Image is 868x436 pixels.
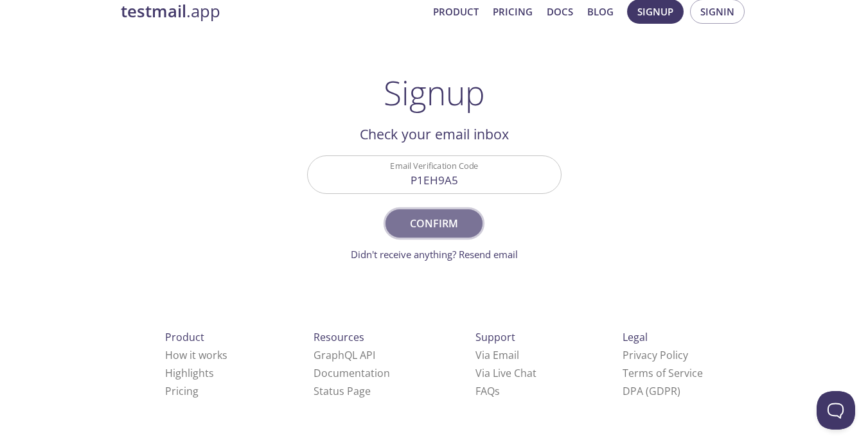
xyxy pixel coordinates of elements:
[623,384,680,398] a: DPA (GDPR)
[493,3,533,20] a: Pricing
[400,214,468,232] span: Confirm
[623,348,688,362] a: Privacy Policy
[165,348,227,362] a: How it works
[495,384,500,398] span: s
[623,330,648,344] span: Legal
[623,366,703,380] a: Terms of Service
[314,384,371,398] a: Status Page
[475,366,536,380] a: Via Live Chat
[475,330,515,344] span: Support
[817,391,855,430] iframe: Help Scout Beacon - Open
[314,366,390,380] a: Documentation
[637,3,673,20] span: Signup
[307,123,562,145] h2: Check your email inbox
[475,384,500,398] a: FAQ
[314,330,364,344] span: Resources
[165,330,204,344] span: Product
[314,348,375,362] a: GraphQL API
[385,209,482,238] button: Confirm
[587,3,614,20] a: Blog
[165,366,214,380] a: Highlights
[121,1,423,22] a: testmail.app
[384,73,485,112] h1: Signup
[351,248,518,261] a: Didn't receive anything? Resend email
[165,384,199,398] a: Pricing
[700,3,734,20] span: Signin
[547,3,573,20] a: Docs
[475,348,519,362] a: Via Email
[433,3,479,20] a: Product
